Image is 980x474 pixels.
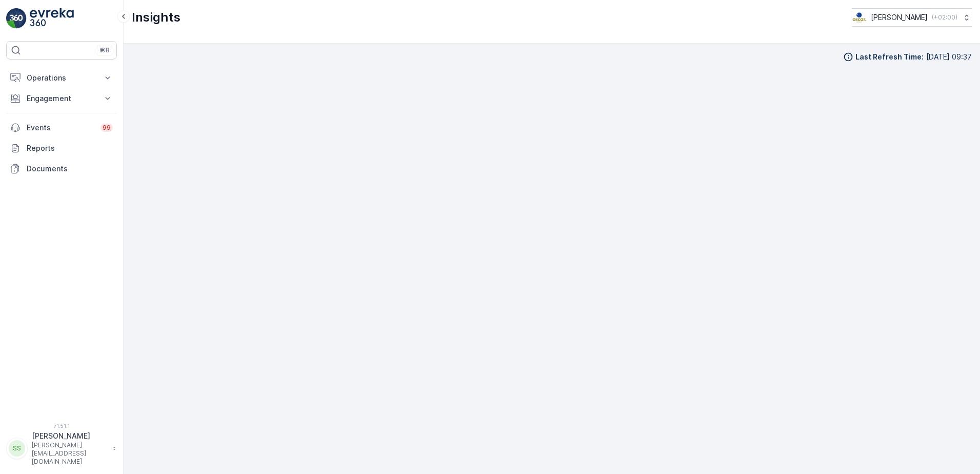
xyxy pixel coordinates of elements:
[6,68,117,88] button: Operations
[27,73,96,83] p: Operations
[6,88,117,109] button: Engagement
[871,12,928,23] p: [PERSON_NAME]
[103,124,111,132] p: 99
[926,52,972,62] p: [DATE] 09:37
[9,440,25,457] div: SS
[6,159,117,179] a: Documents
[6,117,117,138] a: Events99
[27,123,94,133] p: Events
[852,12,867,23] img: basis-logo_rgb2x.png
[6,423,117,429] span: v 1.51.1
[6,138,117,159] a: Reports
[30,8,74,29] img: logo_light-DOdMpM7g.png
[32,441,108,466] p: [PERSON_NAME][EMAIL_ADDRESS][DOMAIN_NAME]
[852,8,972,27] button: [PERSON_NAME](+02:00)
[27,143,113,153] p: Reports
[27,93,96,104] p: Engagement
[6,431,117,466] button: SS[PERSON_NAME][PERSON_NAME][EMAIL_ADDRESS][DOMAIN_NAME]
[27,164,113,174] p: Documents
[932,13,957,22] p: ( +02:00 )
[6,8,27,29] img: logo
[32,431,108,441] p: [PERSON_NAME]
[132,9,180,26] p: Insights
[855,52,924,62] p: Last Refresh Time :
[99,46,110,54] p: ⌘B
